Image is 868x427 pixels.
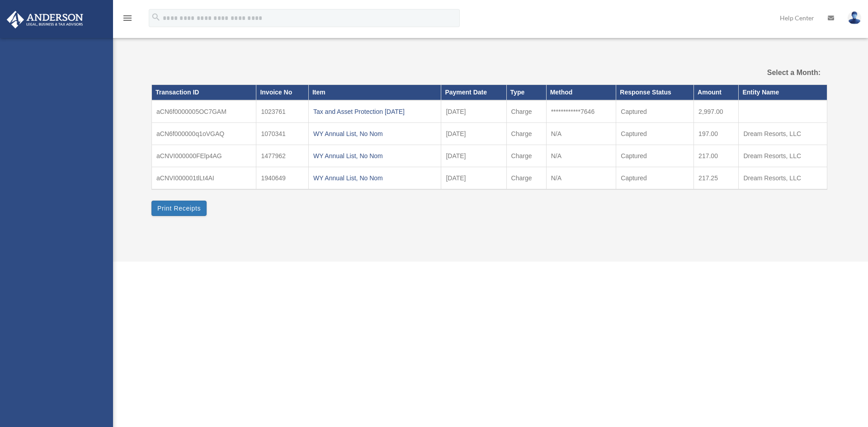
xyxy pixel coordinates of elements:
[441,100,506,123] td: [DATE]
[441,123,506,145] td: [DATE]
[848,11,861,24] img: User Pic
[151,12,161,22] i: search
[256,85,309,100] th: Invoice No
[546,123,616,145] td: N/A
[694,145,739,167] td: 217.00
[441,85,506,100] th: Payment Date
[694,100,739,123] td: 2,997.00
[739,123,827,145] td: Dream Resorts, LLC
[152,145,256,167] td: aCNVI000000FElp4AG
[506,85,546,100] th: Type
[256,123,309,145] td: 1070341
[722,66,821,79] label: Select a Month:
[152,167,256,190] td: aCNVI000001tlLt4AI
[694,123,739,145] td: 197.00
[739,85,827,100] th: Entity Name
[694,167,739,190] td: 217.25
[441,145,506,167] td: [DATE]
[122,16,133,23] a: menu
[256,167,309,190] td: 1940649
[256,145,309,167] td: 1477962
[313,127,436,140] div: WY Annual List, No Nom
[739,145,827,167] td: Dream Resorts, LLC
[616,100,694,123] td: Captured
[616,85,694,100] th: Response Status
[308,85,441,100] th: Item
[441,167,506,190] td: [DATE]
[313,150,436,162] div: WY Annual List, No Nom
[4,11,86,28] img: Anderson Advisors Platinum Portal
[313,172,436,184] div: WY Annual List, No Nom
[152,100,256,123] td: aCN6f0000005OC7GAM
[739,167,827,190] td: Dream Resorts, LLC
[546,167,616,190] td: N/A
[313,105,436,118] div: Tax and Asset Protection [DATE]
[152,85,256,100] th: Transaction ID
[616,145,694,167] td: Captured
[151,201,207,216] button: Print Receipts
[506,167,546,190] td: Charge
[122,13,133,23] i: menu
[152,123,256,145] td: aCN6f000000q1oVGAQ
[616,123,694,145] td: Captured
[616,167,694,190] td: Captured
[694,85,739,100] th: Amount
[506,145,546,167] td: Charge
[506,123,546,145] td: Charge
[506,100,546,123] td: Charge
[546,145,616,167] td: N/A
[546,85,616,100] th: Method
[256,100,309,123] td: 1023761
